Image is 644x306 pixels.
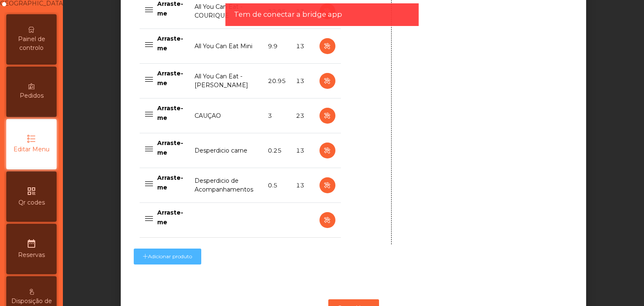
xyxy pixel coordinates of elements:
td: All You Can Eat Mini [190,29,263,64]
span: Pedidos [20,91,44,100]
span: Qr codes [18,198,45,207]
td: CAUÇAO [190,99,263,133]
p: Arraste-me [157,138,184,157]
p: Arraste-me [157,34,184,53]
p: Arraste-me [157,173,184,192]
td: 13 [291,168,314,203]
i: qr_code [26,186,36,196]
td: 0.25 [263,133,291,168]
td: All You Can Eat - [PERSON_NAME] [190,64,263,99]
td: Desperdicio carne [190,133,263,168]
td: 0.5 [263,168,291,203]
i: date_range [26,239,36,249]
span: Painel de controlo [8,35,55,52]
span: Tem de conectar a bridge app [234,9,342,20]
td: 13 [291,133,314,168]
p: Arraste-me [157,208,184,227]
td: 23 [291,99,314,133]
td: 9.9 [263,29,291,64]
td: Desperdicio de Acompanhamentos [190,168,263,203]
button: Adicionar produto [134,249,201,265]
td: 3 [263,99,291,133]
span: Reservas [18,251,45,259]
td: 20.95 [263,64,291,99]
p: Arraste-me [157,104,184,122]
p: Arraste-me [157,69,184,88]
td: 13 [291,64,314,99]
span: Editar Menu [13,145,49,154]
td: 13 [291,29,314,64]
